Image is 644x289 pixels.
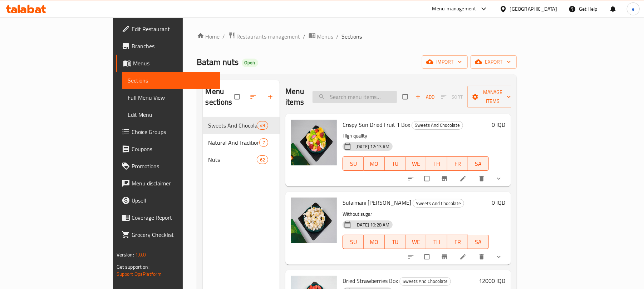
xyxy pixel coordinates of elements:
span: Coverage Report [132,213,215,222]
a: Restaurants management [228,32,300,41]
button: FR [447,156,468,171]
button: SA [468,156,489,171]
button: SA [468,235,489,249]
button: TH [426,235,447,249]
button: show more [491,171,508,186]
button: SU [343,235,364,249]
button: show more [491,249,508,265]
a: Choice Groups [116,123,221,140]
div: [GEOGRAPHIC_DATA] [510,5,557,13]
span: Dried Strawberries Box [343,275,398,286]
div: Sweets And Chocolate [399,277,451,286]
div: items [257,155,268,164]
h6: 0 IQD [492,198,505,208]
div: Sweets And Chocolate [412,121,463,130]
div: items [257,121,268,130]
span: Select section [398,90,413,104]
span: Edit Restaurant [132,25,215,33]
span: Select all sections [230,90,245,104]
a: Menu disclaimer [116,175,221,192]
span: 7 [260,139,268,146]
a: Support.OpsPlatform [117,269,162,279]
span: Sweets And Chocolate [400,277,451,285]
span: Full Menu View [128,93,215,102]
span: WE [408,237,423,247]
span: WE [408,159,423,169]
p: High quality [343,131,489,140]
span: Batam nuts [197,54,239,70]
a: Edit menu item [459,253,468,260]
a: Edit Menu [122,106,221,123]
span: Version: [117,250,134,259]
span: Sweets And Chocolate [413,199,464,208]
span: Sweets And Chocolate [208,121,257,130]
span: Select section first [436,91,467,103]
span: Upsell [132,196,215,205]
span: Crispy Sun Dried Fruit 1 Box [343,119,410,130]
h6: 12000 IQD [479,276,505,286]
li: / [303,32,306,41]
a: Coupons [116,140,221,158]
span: 1.0.0 [135,250,146,259]
button: import [422,55,468,69]
span: Add item [413,91,436,103]
span: Manage items [473,88,512,106]
span: 49 [257,122,268,129]
button: Add section [262,89,280,105]
button: Branch-specific-item [437,249,454,265]
span: e [632,5,634,13]
button: sort-choices [403,171,420,186]
span: Grocery Checklist [132,230,215,239]
div: Nuts [208,155,257,164]
button: WE [405,156,426,171]
a: Edit Restaurant [116,20,221,38]
img: Crispy Sun Dried Fruit 1 Box [291,120,337,165]
span: Get support on: [117,262,149,271]
span: Promotions [132,162,215,170]
span: FR [450,159,465,169]
a: Menus [309,32,334,41]
span: TU [388,237,403,247]
span: Menus [317,32,334,41]
button: FR [447,235,468,249]
nav: Menu sections [203,114,280,171]
span: MO [367,237,382,247]
button: Manage items [467,86,518,108]
span: Menus [133,59,215,68]
button: Add [413,91,436,103]
span: Restaurants management [237,32,300,41]
a: Menus [116,55,221,72]
span: Choice Groups [132,128,215,136]
span: Sections [342,32,362,41]
span: Select to update [420,250,435,264]
div: Natural And Traditional Goods7 [203,134,280,151]
span: FR [450,237,465,247]
button: MO [364,156,384,171]
a: Sections [122,72,221,89]
button: TH [426,156,447,171]
button: sort-choices [403,249,420,265]
span: Natural And Traditional Goods [208,138,260,147]
h6: 0 IQD [492,120,505,130]
svg: Show Choices [495,175,502,182]
span: 62 [257,156,268,163]
button: WE [405,235,426,249]
span: TU [388,159,403,169]
span: Branches [132,42,215,50]
li: / [336,32,339,41]
span: Menu disclaimer [132,179,215,188]
span: TH [429,237,444,247]
input: search [313,91,397,103]
span: Sort sections [245,89,262,105]
button: SU [343,156,364,171]
span: [DATE] 12:13 AM [353,143,392,150]
img: Sulaimani Pistacho Gazo [291,198,337,243]
div: Menu-management [432,5,476,13]
a: Branches [116,38,221,55]
span: [DATE] 10:28 AM [353,221,392,228]
span: export [476,58,511,66]
h2: Menu items [285,86,304,108]
button: delete [474,249,491,265]
a: Grocery Checklist [116,226,221,243]
span: SU [346,237,361,247]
